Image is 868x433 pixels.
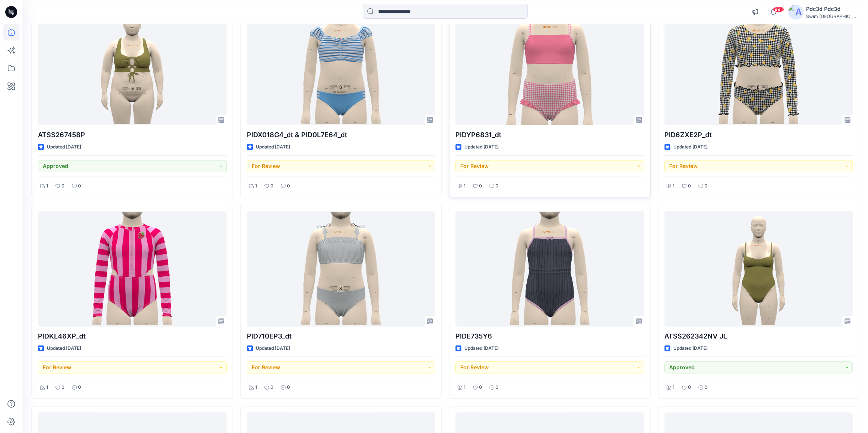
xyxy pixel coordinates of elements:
p: 0 [270,182,273,190]
a: PIDE735Y6 [455,211,644,327]
p: 1 [255,384,257,391]
img: avatar [788,4,803,19]
a: PIDX018G4_dt & PID0L7E64_dt [247,10,436,125]
p: 0 [688,384,691,391]
p: 0 [479,182,482,190]
span: 99+ [773,6,784,12]
p: 1 [464,182,466,190]
p: PID710EP3_dt [247,331,436,342]
a: PID710EP3_dt [247,211,436,327]
p: ATSS267458P [38,130,227,140]
p: PIDX018G4_dt & PID0L7E64_dt [247,130,436,140]
p: PIDE735Y6 [455,331,644,342]
div: Swim [GEOGRAPHIC_DATA] [806,13,859,19]
p: 1 [464,384,466,391]
p: Updated [DATE] [256,345,290,352]
a: ATSS267458P [38,10,227,125]
p: Updated [DATE] [673,345,707,352]
p: 1 [673,384,674,391]
a: PIDKL46XP_dt [38,211,227,327]
div: Pdc3d Pdc3d [806,4,859,13]
a: PIDYP6831_dt [455,10,644,125]
p: Updated [DATE] [464,345,499,352]
p: 1 [46,182,48,190]
p: 0 [78,384,81,391]
p: Updated [DATE] [47,345,81,352]
p: 0 [270,384,273,391]
p: 0 [704,182,707,190]
p: PID6ZXE2P_dt [664,130,853,140]
p: 0 [688,182,691,190]
p: Updated [DATE] [256,143,290,151]
p: PIDKL46XP_dt [38,331,227,342]
p: 0 [62,384,65,391]
p: ATSS262342NV JL [664,331,853,342]
p: 0 [704,384,707,391]
p: Updated [DATE] [464,143,499,151]
p: 0 [62,182,65,190]
p: 0 [496,384,499,391]
p: PIDYP6831_dt [455,130,644,140]
a: PID6ZXE2P_dt [664,10,853,125]
p: 1 [255,182,257,190]
p: 1 [673,182,674,190]
p: Updated [DATE] [47,143,81,151]
p: 1 [46,384,48,391]
p: 0 [287,182,290,190]
p: Updated [DATE] [673,143,707,151]
p: 0 [479,384,482,391]
p: 0 [496,182,499,190]
a: ATSS262342NV JL [664,211,853,327]
p: 0 [78,182,81,190]
p: 0 [287,384,290,391]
